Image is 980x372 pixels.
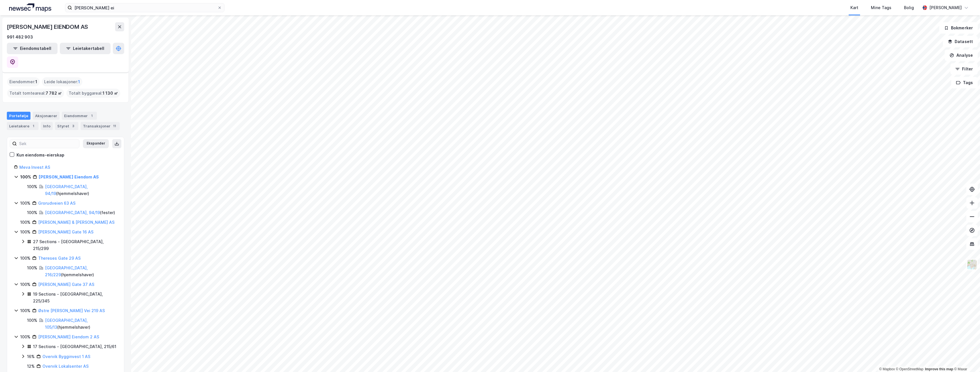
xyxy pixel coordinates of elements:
[38,220,115,225] a: [PERSON_NAME] & [PERSON_NAME] AS
[951,77,978,88] button: Tags
[20,200,30,207] div: 100%
[45,183,117,197] div: ( hjemmelshaver )
[45,265,117,278] div: ( hjemmelshaver )
[7,77,40,86] div: Eiendommer :
[103,90,118,97] span: 1 130 ㎡
[33,238,117,252] div: 27 Sections - [GEOGRAPHIC_DATA], 215/299
[7,43,58,54] button: Eiendomstabell
[950,63,978,75] button: Filter
[66,89,120,98] div: Totalt byggareal :
[45,184,88,196] a: [GEOGRAPHIC_DATA], 94/19
[72,3,217,12] input: Søk på adresse, matrikkel, gårdeiere, leietakere eller personer
[952,345,980,372] iframe: Chat Widget
[45,265,88,277] a: [GEOGRAPHIC_DATA], 216/229
[38,308,105,313] a: Østre [PERSON_NAME] Vei 219 AS
[20,307,30,314] div: 100%
[41,122,53,130] div: Info
[78,78,80,85] span: 1
[943,36,978,47] button: Datasett
[7,22,89,31] div: [PERSON_NAME] EIENDOM AS
[45,318,88,330] a: [GEOGRAPHIC_DATA], 105/13
[42,77,82,86] div: Leide lokasjoner :
[17,152,64,158] div: Kun eiendoms-eierskap
[904,4,914,11] div: Bolig
[929,4,962,11] div: [PERSON_NAME]
[896,367,924,371] a: OpenStreetMap
[35,78,37,85] span: 1
[20,281,30,288] div: 100%
[952,345,980,372] div: Kontrollprogram for chat
[38,282,94,287] a: [PERSON_NAME] Gate 37 AS
[27,353,35,360] div: 16%
[27,317,37,324] div: 100%
[20,219,30,226] div: 100%
[45,210,100,215] a: [GEOGRAPHIC_DATA], 94/19
[45,317,117,331] div: ( hjemmelshaver )
[27,363,35,370] div: 12%
[81,122,120,130] div: Transaksjoner
[39,174,99,179] a: [PERSON_NAME] Eiendom AS
[42,364,89,369] a: Overvik Lokalsenter AS
[83,139,109,148] button: Ekspander
[27,265,37,271] div: 100%
[38,256,81,261] a: Thereses Gate 29 AS
[42,354,90,359] a: Overvik Bygginvest 1 AS
[20,229,30,235] div: 100%
[9,3,51,12] img: logo.a4113a55bc3d86da70a041830d287a7e.svg
[27,209,37,216] div: 100%
[30,123,36,129] div: 1
[33,112,60,120] div: Aksjonærer
[925,367,953,371] a: Improve this map
[33,291,117,304] div: 19 Sections - [GEOGRAPHIC_DATA], 225/345
[46,90,62,97] span: 7 782 ㎡
[38,201,75,206] a: Grorudveien 63 AS
[967,259,977,270] img: Z
[112,123,117,129] div: 11
[27,183,37,190] div: 100%
[879,367,895,371] a: Mapbox
[19,165,50,170] a: Meva Invest AS
[7,89,64,98] div: Totalt tomteareal :
[33,343,116,350] div: 17 Sections - [GEOGRAPHIC_DATA], 215/61
[55,122,78,130] div: Styret
[20,334,30,340] div: 100%
[939,22,978,34] button: Bokmerker
[62,112,97,120] div: Eiendommer
[20,174,31,180] div: 100%
[20,255,30,262] div: 100%
[38,229,93,234] a: [PERSON_NAME] Gate 16 AS
[60,43,111,54] button: Leietakertabell
[850,4,858,11] div: Kart
[871,4,891,11] div: Mine Tags
[45,209,115,216] div: ( fester )
[89,113,95,119] div: 1
[38,334,99,339] a: [PERSON_NAME] Eiendom 2 AS
[70,123,76,129] div: 3
[7,122,38,130] div: Leietakere
[7,112,30,120] div: Portefølje
[945,50,978,61] button: Analyse
[7,34,33,40] div: 991 482 903
[17,139,79,148] input: Søk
